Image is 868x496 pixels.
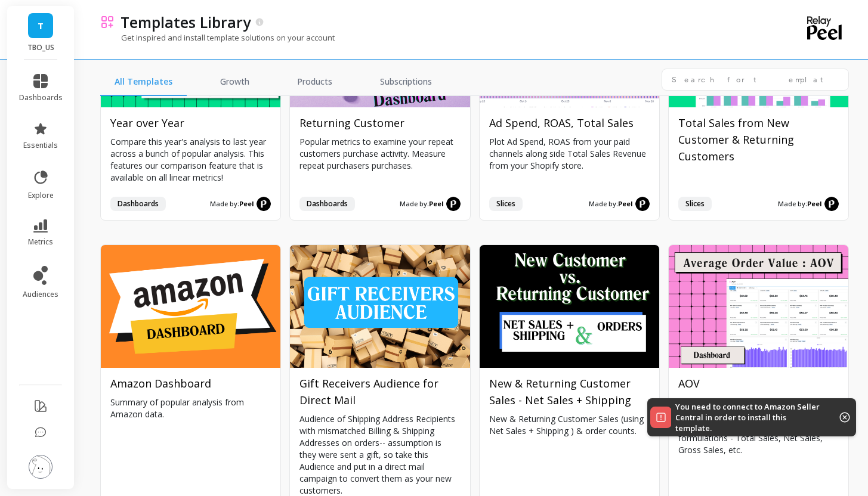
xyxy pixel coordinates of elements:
a: All Templates [100,69,187,96]
span: T [38,19,44,33]
span: explore [28,191,54,200]
img: header icon [100,15,115,29]
nav: Tabs [100,69,446,96]
p: Get inspired and install template solutions on your account [100,32,335,43]
img: profile picture [29,455,52,479]
p: TBO_US [19,43,63,52]
span: dashboards [19,93,63,103]
span: essentials [23,141,58,150]
p: Templates Library [121,12,251,32]
input: Search for templates [662,69,849,91]
a: Products [283,69,347,96]
span: metrics [28,237,53,247]
a: Subscriptions [366,69,446,96]
span: audiences [23,290,58,299]
p: You need to connect to Amazon Seller Central in order to install this template. [675,401,821,433]
a: Growth [206,69,264,96]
